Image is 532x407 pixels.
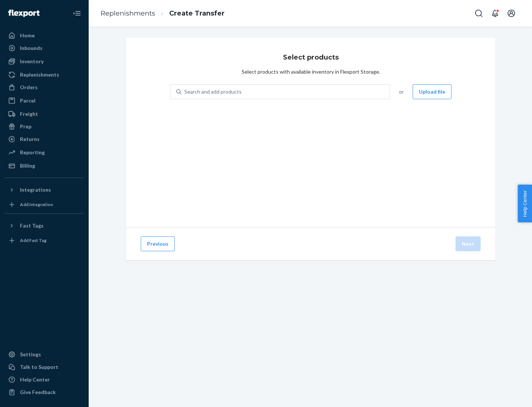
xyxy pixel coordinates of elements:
div: Parcel [20,97,35,104]
div: Inventory [20,58,44,65]
button: Previous [141,236,175,251]
div: Add Integration [20,201,53,208]
div: Returns [20,135,40,143]
a: Inventory [4,55,84,67]
div: Home [20,32,35,39]
div: Select products with available inventory in Flexport Storage. [242,68,380,75]
div: Integrations [20,186,51,194]
a: Freight [4,108,84,120]
button: Close Navigation [69,6,84,21]
a: Talk to Support [4,361,84,373]
div: Reporting [20,149,45,156]
ol: breadcrumbs [95,3,231,24]
a: Add Integration [4,199,84,211]
button: Integrations [4,184,84,196]
span: or [399,88,404,95]
a: Orders [4,81,84,93]
a: Billing [4,160,84,172]
button: Open account menu [504,6,519,21]
div: Freight [20,110,38,118]
a: Add Fast Tag [4,235,84,246]
div: Replenishments [20,71,59,78]
a: Replenishments [4,69,84,81]
a: Reporting [4,147,84,158]
button: Open notifications [488,6,502,21]
button: Next [456,236,481,251]
h3: Select products [283,53,339,62]
div: Billing [20,162,35,169]
a: Inbounds [4,42,84,54]
div: Prep [20,123,31,130]
div: Give Feedback [20,388,56,396]
a: Prep [4,121,84,132]
a: Returns [4,133,84,145]
div: Inbounds [20,44,42,52]
button: Give Feedback [4,386,84,398]
button: Upload file [413,84,451,99]
div: Settings [20,351,41,358]
button: Help Center [518,185,532,222]
div: Search and add products [184,88,242,95]
div: Help Center [20,376,50,383]
div: Fast Tags [20,222,44,229]
a: Replenishments [100,9,155,17]
div: Add Fast Tag [20,237,47,243]
img: Flexport logo [8,10,40,17]
button: Fast Tags [4,220,84,232]
a: Parcel [4,95,84,107]
button: Open Search Box [471,6,486,21]
div: Talk to Support [20,363,58,371]
a: Settings [4,349,84,360]
div: Orders [20,84,38,91]
a: Home [4,30,84,41]
a: Create Transfer [169,9,225,17]
a: Help Center [4,374,84,386]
